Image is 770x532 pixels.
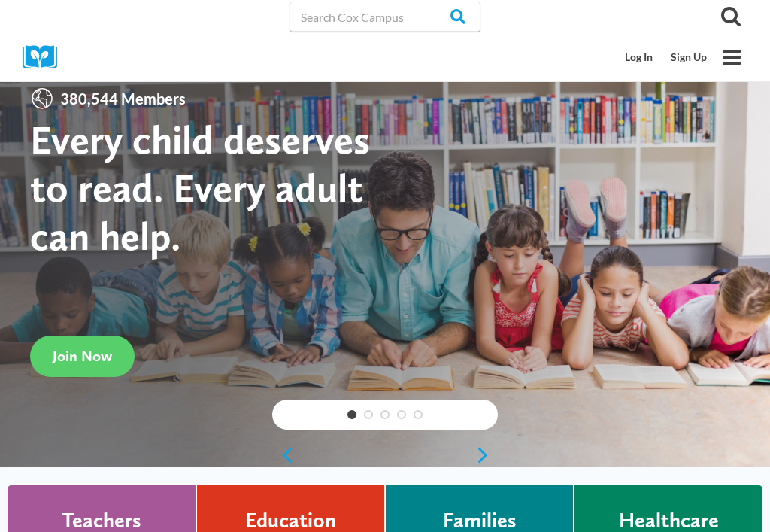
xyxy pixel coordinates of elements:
a: Sign Up [662,43,716,71]
strong: Every child deserves to read. Every adult can help. [30,115,370,259]
a: 3 [380,410,390,419]
div: content slider buttons [272,440,498,470]
a: Join Now [30,336,135,377]
button: Open menu [716,41,747,73]
a: Log In [616,43,662,71]
a: 1 [347,410,356,419]
a: 2 [364,410,373,419]
a: 5 [414,410,423,419]
input: Search Cox Campus [290,2,480,32]
img: Cox Campus [23,45,68,68]
span: 380,544 Members [54,87,192,111]
a: previous [272,446,295,464]
nav: Secondary Mobile Navigation [616,43,716,71]
a: 4 [397,410,406,419]
span: Join Now [53,347,112,365]
a: next [475,446,498,464]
